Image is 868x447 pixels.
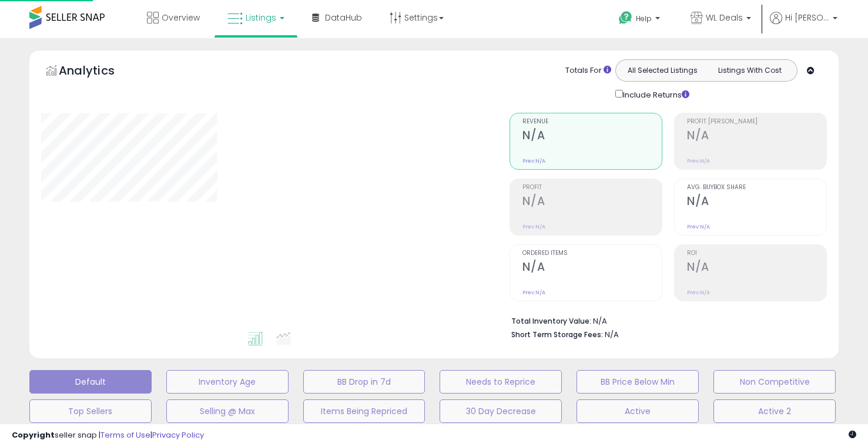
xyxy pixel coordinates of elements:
[162,12,200,23] span: Overview
[440,370,562,394] button: Needs to Reprice
[522,250,662,257] span: Ordered Items
[522,157,545,164] small: Prev: N/A
[303,399,425,423] button: Items Being Repriced
[246,12,276,23] span: Listings
[522,129,662,144] h2: N/A
[166,370,289,394] button: Inventory Age
[636,14,652,23] span: Help
[511,316,591,326] b: Total Inventory Value:
[522,223,545,230] small: Prev: N/A
[29,370,152,394] button: Default
[687,129,826,144] h2: N/A
[706,12,743,23] span: WL Deals
[522,194,662,210] h2: N/A
[29,399,152,423] button: Top Sellers
[522,184,662,191] span: Profit
[511,313,818,327] li: N/A
[619,63,706,78] button: All Selected Listings
[713,370,836,394] button: Non Competitive
[12,430,204,441] div: seller snap | |
[687,157,710,164] small: Prev: N/A
[687,184,826,191] span: Avg. Buybox Share
[609,2,672,38] a: Help
[605,329,619,340] span: N/A
[687,260,826,276] h2: N/A
[577,370,699,394] button: BB Price Below Min
[687,194,826,210] h2: N/A
[687,289,710,296] small: Prev: N/A
[706,63,793,78] button: Listings With Cost
[325,12,362,23] span: DataHub
[303,370,425,394] button: BB Drop in 7d
[713,399,836,423] button: Active 2
[12,429,55,441] strong: Copyright
[522,289,545,296] small: Prev: N/A
[785,12,829,23] span: Hi [PERSON_NAME]
[522,119,662,125] span: Revenue
[618,11,633,25] i: Get Help
[59,62,138,82] h5: Analytics
[565,65,611,76] div: Totals For
[166,399,289,423] button: Selling @ Max
[577,399,699,423] button: Active
[687,119,826,125] span: Profit [PERSON_NAME]
[687,250,826,257] span: ROI
[606,88,703,101] div: Include Returns
[511,330,603,340] b: Short Term Storage Fees:
[522,260,662,276] h2: N/A
[687,223,710,230] small: Prev: N/A
[440,399,562,423] button: 30 Day Decrease
[770,12,837,38] a: Hi [PERSON_NAME]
